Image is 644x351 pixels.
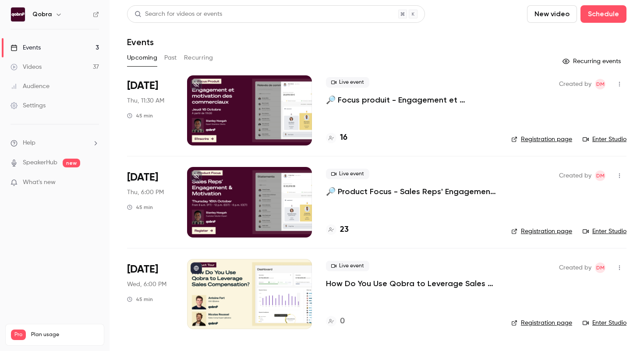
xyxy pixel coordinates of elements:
a: Registration page [511,319,572,327]
span: Help [23,138,35,148]
a: 23 [326,224,349,236]
span: Created by [559,262,591,273]
span: Dylan Manceau [595,79,605,89]
span: Thu, 6:00 PM [127,188,164,197]
a: 🔎 Product Focus - Sales Reps' Engagement & Motivation [326,186,497,197]
span: [DATE] [127,262,158,277]
span: Dylan Manceau [595,262,605,273]
span: [DATE] [127,79,158,93]
span: Created by [559,79,591,89]
span: DM [596,262,605,273]
span: Dylan Manceau [595,170,605,181]
a: Registration page [511,227,572,236]
div: Oct 16 Thu, 11:30 AM (Europe/Paris) [127,75,173,145]
button: Past [164,51,177,65]
div: Audience [11,82,50,91]
div: Oct 16 Thu, 6:00 PM (Europe/Paris) [127,167,173,237]
div: Nov 5 Wed, 6:00 PM (Europe/Paris) [127,259,173,329]
h4: 0 [340,316,345,327]
h1: Events [127,37,154,47]
span: DM [596,79,605,89]
a: 🔎 Focus produit - Engagement et motivation des commerciaux [326,95,497,105]
span: Wed, 6:00 PM [127,280,166,289]
button: Upcoming [127,51,157,65]
div: 45 min [127,112,153,119]
a: Registration page [511,135,572,144]
h4: 16 [340,132,347,144]
a: Enter Studio [583,227,626,236]
span: Plan usage [31,331,99,338]
span: Thu, 11:30 AM [127,96,164,105]
span: Live event [326,261,369,271]
div: 45 min [127,296,153,303]
a: 16 [326,132,347,144]
button: Recurring [184,51,213,65]
span: Live event [326,77,369,88]
a: Enter Studio [583,319,626,327]
div: Search for videos or events [134,10,222,19]
span: DM [596,170,605,181]
img: Qobra [11,7,25,21]
span: Created by [559,170,591,181]
li: help-dropdown-opener [11,138,99,148]
h6: Qobra [32,10,52,19]
button: New video [527,5,577,23]
a: How Do You Use Qobra to Leverage Sales Compensation? [326,278,497,289]
span: [DATE] [127,170,158,184]
h4: 23 [340,224,349,236]
span: Pro [11,330,26,340]
a: SpeakerHub [23,158,57,167]
span: new [63,159,80,167]
div: Events [11,43,41,52]
span: Live event [326,169,369,179]
a: 0 [326,316,345,327]
div: Settings [11,101,46,110]
button: Schedule [580,5,626,23]
div: 45 min [127,204,153,211]
span: What's new [23,178,56,187]
div: Videos [11,63,42,71]
iframe: Noticeable Trigger [88,179,99,187]
a: Enter Studio [583,135,626,144]
button: Recurring events [559,54,626,68]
